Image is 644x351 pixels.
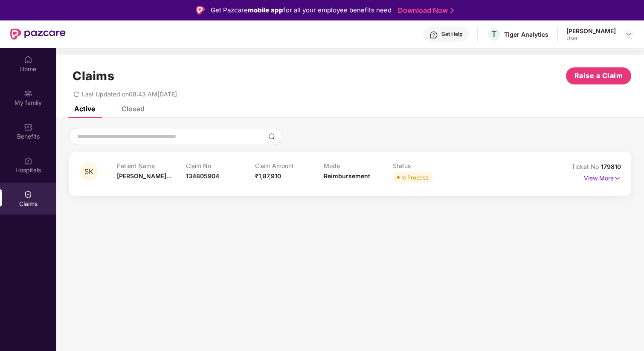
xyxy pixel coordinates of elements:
span: Last Updated on 08:43 AM[DATE] [82,90,177,98]
span: 179810 [601,163,621,170]
a: Download Now [398,6,451,15]
div: [PERSON_NAME] [566,27,616,35]
p: Mode [324,162,393,169]
span: 134805904 [186,172,219,180]
div: Active [74,104,95,113]
p: View More [584,171,621,183]
img: svg+xml;base64,PHN2ZyB4bWxucz0iaHR0cDovL3d3dy53My5vcmcvMjAwMC9zdmciIHdpZHRoPSIxNyIgaGVpZ2h0PSIxNy... [614,174,621,183]
div: Tiger Analytics [504,30,548,38]
img: svg+xml;base64,PHN2ZyB3aWR0aD0iMjAiIGhlaWdodD0iMjAiIHZpZXdCb3g9IjAgMCAyMCAyMCIgZmlsbD0ibm9uZSIgeG... [24,89,32,98]
div: Closed [122,104,145,113]
img: svg+xml;base64,PHN2ZyBpZD0iSGVscC0zMngzMiIgeG1sbnM9Imh0dHA6Ly93d3cudzMub3JnLzIwMDAvc3ZnIiB3aWR0aD... [429,31,438,39]
div: In Process [401,173,429,182]
div: User [566,35,616,42]
img: svg+xml;base64,PHN2ZyBpZD0iRHJvcGRvd24tMzJ4MzIiIHhtbG5zPSJodHRwOi8vd3d3LnczLm9yZy8yMDAwL3N2ZyIgd2... [625,31,632,38]
span: Ticket No [571,163,601,170]
span: T [491,29,497,39]
p: Claim Amount [255,162,324,169]
div: Get Help [441,31,462,38]
button: Raise a Claim [566,67,631,84]
span: redo [73,90,79,98]
p: Patient Name [117,162,186,169]
img: Logo [196,6,205,15]
p: Claim No [186,162,255,169]
img: New Pazcare Logo [10,29,66,40]
p: Status [393,162,462,169]
img: svg+xml;base64,PHN2ZyBpZD0iQ2xhaW0iIHhtbG5zPSJodHRwOi8vd3d3LnczLm9yZy8yMDAwL3N2ZyIgd2lkdGg9IjIwIi... [24,190,32,199]
span: ₹1,87,910 [255,172,281,180]
span: Reimbursement [324,172,370,180]
img: svg+xml;base64,PHN2ZyBpZD0iSG9tZSIgeG1sbnM9Imh0dHA6Ly93d3cudzMub3JnLzIwMDAvc3ZnIiB3aWR0aD0iMjAiIG... [24,55,32,64]
span: SK [84,168,93,175]
img: Stroke [450,6,454,15]
img: svg+xml;base64,PHN2ZyBpZD0iQmVuZWZpdHMiIHhtbG5zPSJodHRwOi8vd3d3LnczLm9yZy8yMDAwL3N2ZyIgd2lkdGg9Ij... [24,123,32,131]
img: svg+xml;base64,PHN2ZyBpZD0iSG9zcGl0YWxzIiB4bWxucz0iaHR0cDovL3d3dy53My5vcmcvMjAwMC9zdmciIHdpZHRoPS... [24,157,32,165]
span: Raise a Claim [574,70,623,81]
h1: Claims [73,69,114,83]
strong: mobile app [248,6,283,14]
img: svg+xml;base64,PHN2ZyBpZD0iU2VhcmNoLTMyeDMyIiB4bWxucz0iaHR0cDovL3d3dy53My5vcmcvMjAwMC9zdmciIHdpZH... [268,133,275,140]
div: Get Pazcare for all your employee benefits need [211,5,392,15]
span: [PERSON_NAME]... [117,172,171,180]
